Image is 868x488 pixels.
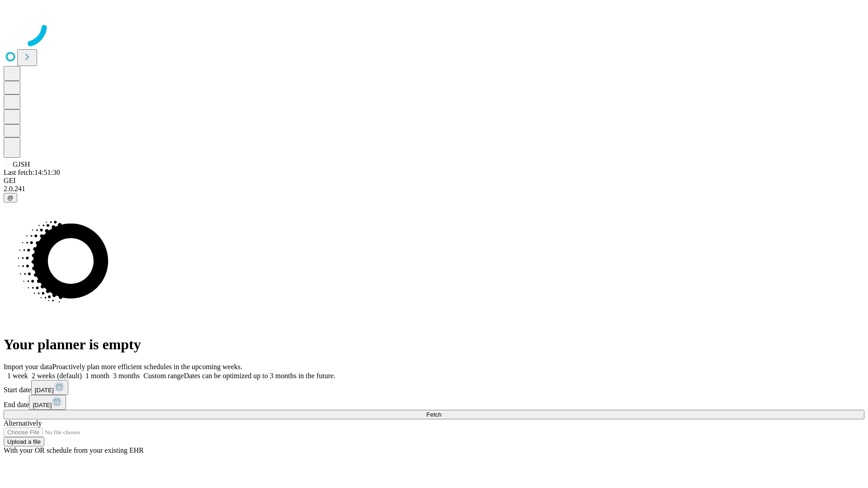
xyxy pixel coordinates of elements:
[4,193,17,202] button: @
[4,363,52,371] span: Import your data
[4,185,864,193] div: 2.0.241
[4,419,42,427] span: Alternatively
[35,387,54,394] span: [DATE]
[4,395,864,410] div: End date
[29,395,66,410] button: [DATE]
[13,160,30,168] span: GJSH
[426,411,441,418] span: Fetch
[7,372,28,380] span: 1 week
[4,380,864,395] div: Start date
[4,446,144,454] span: With your OR schedule from your existing EHR
[4,410,864,419] button: Fetch
[143,372,184,380] span: Custom range
[184,372,335,380] span: Dates can be optimized up to 3 months in the future.
[4,169,60,176] span: Last fetch: 14:51:30
[31,380,68,395] button: [DATE]
[4,177,864,185] div: GEI
[113,372,140,380] span: 3 months
[4,437,44,446] button: Upload a file
[33,402,52,408] span: [DATE]
[85,372,109,380] span: 1 month
[52,363,242,371] span: Proactively plan more efficient schedules in the upcoming weeks.
[7,194,14,201] span: @
[4,336,864,353] h1: Your planner is empty
[32,372,82,380] span: 2 weeks (default)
